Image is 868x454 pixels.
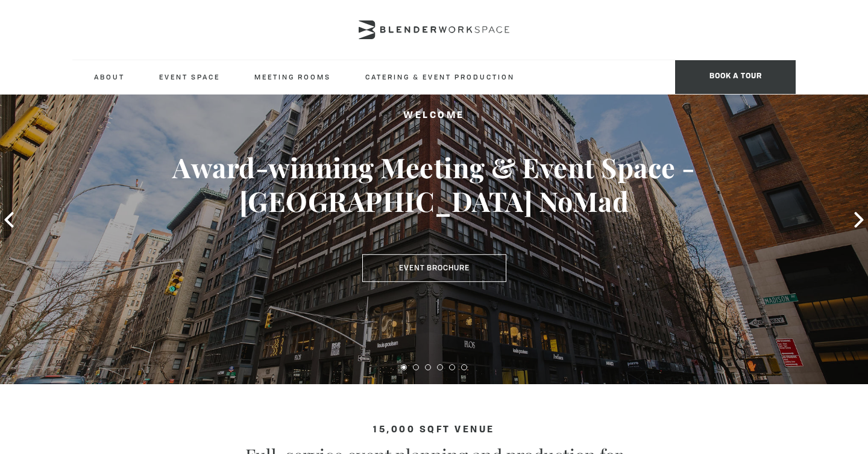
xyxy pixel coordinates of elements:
span: Book a tour [675,60,796,94]
iframe: Chat Widget [808,396,868,454]
h4: 15,000 sqft venue [72,425,796,435]
h2: Welcome [43,108,825,123]
a: Event Space [149,60,230,93]
a: Meeting Rooms [245,60,341,93]
a: Event Brochure [362,255,506,282]
a: Catering & Event Production [356,60,524,93]
a: About [84,60,134,93]
h3: Award-winning Meeting & Event Space - [GEOGRAPHIC_DATA] NoMad [43,151,825,218]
